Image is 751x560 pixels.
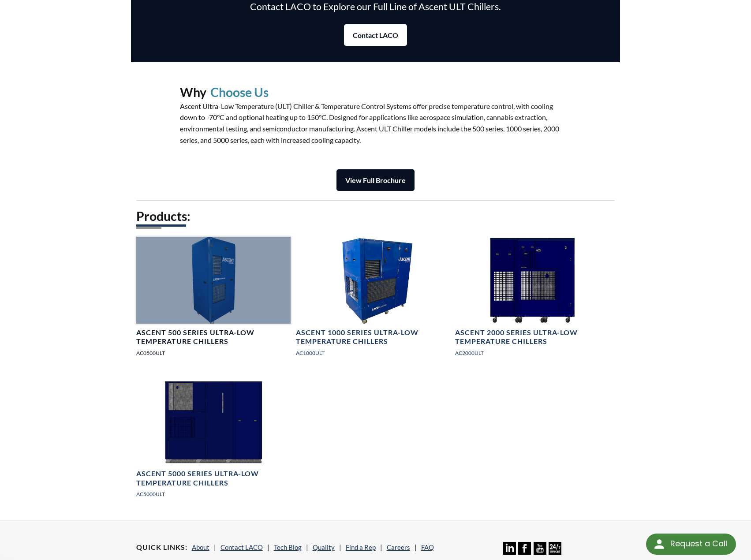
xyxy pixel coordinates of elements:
p: AC5000ULT [136,490,291,498]
a: About [192,543,209,551]
h4: Ascent 2000 Series Ultra-Low Temperature Chillers [455,328,609,347]
a: Quality [313,543,335,551]
h2: Choose Us [210,85,269,100]
a: View Full Brochure [336,169,415,191]
p: AC1000ULT [296,349,450,357]
img: round button [652,537,666,551]
a: Ascent Chiller 500 Series Image 1Ascent 500 Series Ultra-Low Temperature ChillersAC0500ULT [136,237,291,364]
p: Ascent Ultra-Low Temperature (ULT) Chiller & Temperature Control Systems offer precise temperatur... [180,101,572,146]
strong: Contact LACO [353,31,398,39]
p: AC2000ULT [455,349,609,357]
a: Find a Rep [346,543,376,551]
a: Tech Blog [274,543,302,551]
a: 24/7 Support [549,548,561,556]
h2: Why [180,85,206,100]
h2: Products: [136,208,615,224]
a: Careers [387,543,410,551]
a: Contact LACO [220,543,263,551]
a: Contact LACO [344,24,407,46]
h3: Contact LACO to Explore our Full Line of Ascent ULT Chillers. [180,1,572,13]
div: Request a Call [646,534,736,555]
a: FAQ [421,543,434,551]
h4: Quick Links [136,543,187,552]
a: Ascent Chiller 5000 Series 1Ascent 5000 Series Ultra-Low Temperature ChillersAC5000ULT [136,378,291,506]
h4: Ascent 500 Series Ultra-Low Temperature Chillers [136,328,291,347]
a: Ascent Chiller 1000 Series 1Ascent 1000 Series Ultra-Low Temperature ChillersAC1000ULT [296,237,450,364]
img: 24/7 Support Icon [549,542,561,555]
strong: View Full Brochure [345,176,406,184]
p: AC0500ULT [136,349,291,357]
h4: Ascent 5000 Series Ultra-Low Temperature Chillers [136,469,291,488]
div: Request a Call [670,534,727,554]
a: Ascent Chiller 2000 Series 1Ascent 2000 Series Ultra-Low Temperature ChillersAC2000ULT [455,237,609,364]
h4: Ascent 1000 Series Ultra-Low Temperature Chillers [296,328,450,347]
